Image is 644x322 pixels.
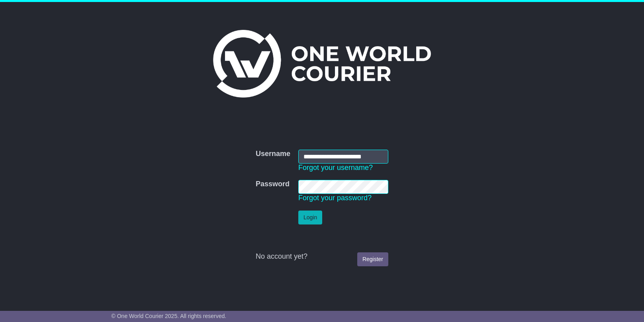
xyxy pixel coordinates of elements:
a: Forgot your password? [298,194,372,202]
a: Register [357,252,388,266]
label: Username [256,150,290,158]
span: © One World Courier 2025. All rights reserved. [112,313,227,319]
a: Forgot your username? [298,164,373,172]
div: No account yet? [256,252,388,261]
button: Login [298,211,322,224]
label: Password [256,180,290,189]
img: One World [213,30,431,98]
